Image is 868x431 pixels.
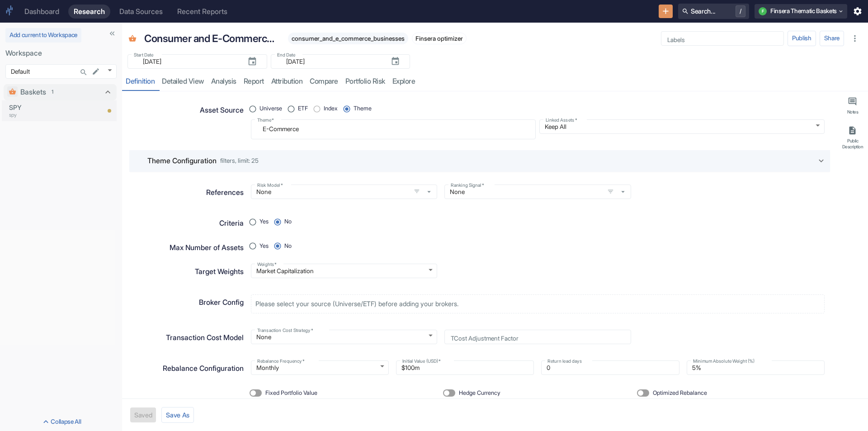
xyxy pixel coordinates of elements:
div: Research [74,7,105,16]
p: Asset Source [200,105,244,116]
label: Rebalance Frequency [257,358,304,365]
button: Publish [788,31,816,46]
p: Target Weights [195,266,244,277]
label: End Date [277,52,296,58]
div: None [251,330,437,344]
a: Research [68,5,110,19]
span: Basket [128,35,137,44]
div: Data Sources [119,7,163,16]
label: Linked Assets [546,117,577,123]
button: Collapse Sidebar [106,27,118,40]
button: Search... [77,66,90,79]
p: SPY [9,103,74,113]
div: Default [5,64,117,79]
span: Index [324,104,338,113]
button: open filters [605,186,616,197]
div: Dashboard [24,7,59,16]
span: No [284,242,292,251]
a: Portfolio Risk [342,72,389,91]
span: Universe [259,104,282,113]
button: Collapse All [2,415,120,429]
span: filters, limit: 25 [220,158,259,164]
div: position [251,240,299,253]
span: Yes [259,242,269,251]
p: Criteria [219,218,244,229]
a: detailed view [158,72,208,91]
label: Risk Model [257,182,283,189]
label: Start Date [134,52,154,58]
button: New Resource [659,5,673,19]
div: Theme Configurationfilters, limit: 25 [129,150,830,172]
label: Weights [257,261,277,268]
label: Ranking Signal [451,182,484,189]
button: FFinsera Thematic Baskets [755,4,847,19]
span: Finsera optimizer [412,35,466,42]
p: Transaction Cost Model [166,332,244,343]
span: Hedge Currency [459,389,500,398]
button: Save As [161,407,194,423]
a: Data Sources [114,5,168,19]
input: yyyy-mm-dd [137,56,240,67]
input: yyyy-mm-dd [281,56,383,67]
button: edit [90,65,102,78]
div: position [251,102,379,116]
a: report [240,72,268,91]
span: Yes [259,218,269,226]
div: Monthly [251,360,389,375]
p: Please select your source (Universe/ETF) before adding your brokers. [255,299,458,309]
a: Explore [389,72,419,91]
label: Theme [257,117,274,123]
div: Consumer and E-Commerce Businesses [142,28,283,49]
span: ETF [298,104,308,113]
div: Baskets1 [4,84,117,100]
textarea: E-Commerce [257,123,529,135]
button: Notes [839,93,866,118]
label: Minimum Absolute Weight (%) [693,358,755,365]
p: spy [9,111,74,119]
span: No [284,218,292,226]
a: attribution [268,72,307,91]
p: Consumer and E-Commerce Businesses [144,31,280,46]
div: Public Description [841,138,864,149]
div: F [759,7,767,15]
span: 1 [48,88,57,96]
span: consumer_and_e_commerce_businesses [288,35,408,42]
span: Fixed Portfolio Value [265,389,317,398]
label: Initial Value (USD) [402,358,441,365]
p: Baskets [20,87,46,98]
div: Keep All [539,119,824,134]
div: Market Capitalization [251,264,437,278]
a: Recent Reports [172,5,233,19]
p: Theme Configuration [147,156,217,166]
a: SPYspy [9,103,74,119]
p: References [206,187,244,198]
button: Share [820,31,844,46]
a: analysis [208,72,240,91]
span: Theme [354,104,372,113]
p: Rebalance Configuration [163,363,244,374]
div: position [251,215,299,229]
button: Search.../ [678,4,749,19]
label: Return lead days [547,358,582,365]
label: Transaction Cost Strategy [257,327,313,334]
p: Broker Config [199,297,244,308]
div: Recent Reports [177,7,227,16]
button: open filters [411,186,422,197]
p: Workspace [5,48,117,59]
div: Definition [126,77,155,86]
a: compare [306,72,342,91]
div: resource tabs [122,72,868,91]
a: Dashboard [19,5,65,19]
button: Add current to Workspace [5,28,81,43]
p: Max Number of Assets [170,242,244,253]
span: Optimized Rebalance [653,389,707,398]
